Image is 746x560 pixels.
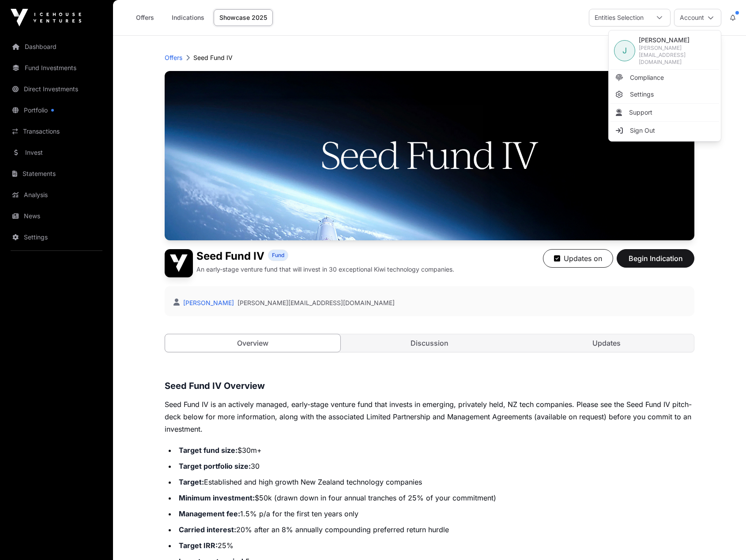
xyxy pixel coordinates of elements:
li: 1.5% p/a for the first ten years only [176,508,694,520]
strong: Target: [179,478,204,486]
a: Transactions [7,122,106,141]
a: Offers [127,9,162,26]
li: $30m+ [176,444,694,456]
a: Statements [7,164,106,183]
p: Seed Fund IV [193,53,233,62]
a: Fund Investments [7,58,106,78]
span: [PERSON_NAME] [639,36,716,45]
h3: Seed Fund IV Overview [165,379,694,393]
strong: Target IRR: [179,541,218,550]
a: [PERSON_NAME][EMAIL_ADDRESS][DOMAIN_NAME] [237,299,395,307]
span: [PERSON_NAME][EMAIL_ADDRESS][DOMAIN_NAME] [639,45,716,66]
img: Seed Fund IV [165,71,694,240]
a: Settings [610,86,719,102]
img: Seed Fund IV [165,249,193,277]
li: Support [610,105,719,120]
span: Begin Indication [628,253,683,264]
p: An early-stage venture fund that will invest in 30 exceptional Kiwi technology companies. [196,265,454,274]
a: Direct Investments [7,79,106,99]
a: Begin Indication [617,258,694,267]
a: Dashboard [7,37,106,56]
span: Fund [272,252,284,259]
span: Support [629,108,652,117]
a: [PERSON_NAME] [181,299,234,306]
h1: Seed Fund IV [196,249,264,263]
a: Compliance [610,70,719,86]
strong: Minimum investment: [179,493,255,502]
li: Sign Out [610,123,719,138]
a: Discussion [342,334,517,352]
a: Overview [165,334,341,352]
strong: Target fund size: [179,446,237,455]
a: Analysis [7,185,106,205]
li: 30 [176,460,694,472]
li: Established and high growth New Zealand technology companies [176,476,694,488]
div: Entities Selection [589,9,649,26]
strong: Management fee: [179,509,240,518]
span: Compliance [630,73,664,82]
a: Indications [166,9,210,26]
button: Account [674,9,721,26]
span: J [622,45,627,57]
iframe: Chat Widget [702,518,746,560]
button: Updates on [543,249,613,268]
li: 25% [176,539,694,552]
li: $50k (drawn down in four annual tranches of 25% of your commitment) [176,492,694,504]
li: 20% after an 8% annually compounding preferred return hurdle [176,523,694,536]
a: Portfolio [7,101,106,120]
span: Settings [630,90,654,99]
p: Seed Fund IV is an actively managed, early-stage venture fund that invests in emerging, privately... [165,398,694,435]
nav: Tabs [165,334,694,352]
span: Sign Out [630,126,655,135]
a: Showcase 2025 [214,9,273,26]
strong: Target portfolio size: [179,462,251,470]
strong: Carried interest: [179,525,236,534]
a: Invest [7,143,106,162]
button: Begin Indication [617,249,694,268]
img: Icehouse Ventures Logo [11,9,81,26]
a: Offers [165,53,182,62]
a: News [7,206,106,226]
a: Updates [519,334,694,352]
a: Settings [7,228,106,247]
